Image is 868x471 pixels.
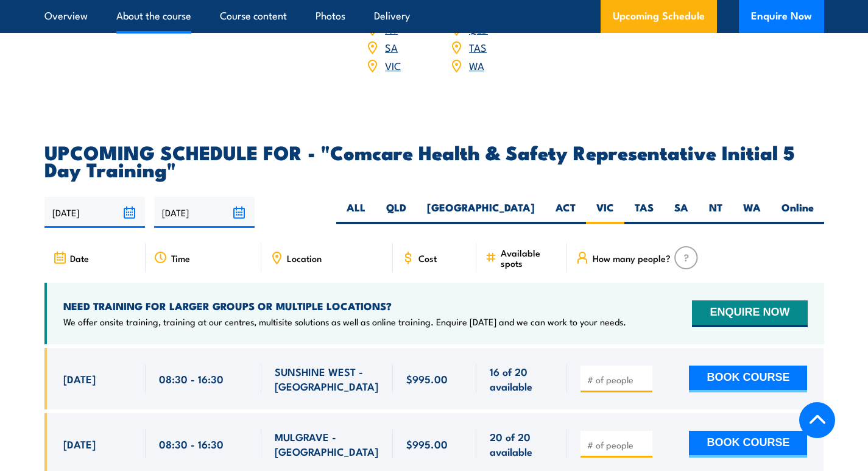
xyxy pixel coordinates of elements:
[664,200,699,224] label: SA
[275,364,379,393] span: SUNSHINE WEST - [GEOGRAPHIC_DATA]
[771,200,824,224] label: Online
[490,430,554,458] span: 20 of 20 available
[406,372,448,386] span: $995.00
[376,200,417,224] label: QLD
[70,253,89,263] span: Date
[159,372,224,386] span: 08:30 - 16:30
[385,58,401,73] a: VIC
[406,437,448,451] span: $995.00
[689,366,807,392] button: BOOK COURSE
[490,364,554,393] span: 16 of 20 available
[154,197,255,228] input: To date
[624,200,664,224] label: TAS
[63,437,96,451] span: [DATE]
[287,253,322,263] span: Location
[586,200,624,224] label: VIC
[469,58,484,73] a: WA
[587,439,648,451] input: # of people
[44,143,824,177] h2: UPCOMING SCHEDULE FOR - "Comcare Health & Safety Representative Initial 5 Day Training"
[733,200,771,224] label: WA
[418,253,437,263] span: Cost
[44,197,145,228] input: From date
[692,300,807,327] button: ENQUIRE NOW
[63,372,96,386] span: [DATE]
[689,431,807,458] button: BOOK COURSE
[171,253,190,263] span: Time
[699,200,733,224] label: NT
[587,374,648,386] input: # of people
[63,299,626,313] h4: NEED TRAINING FOR LARGER GROUPS OR MULTIPLE LOCATIONS?
[417,200,545,224] label: [GEOGRAPHIC_DATA]
[63,316,626,328] p: We offer onsite training, training at our centres, multisite solutions as well as online training...
[385,40,398,54] a: SA
[593,253,671,263] span: How many people?
[545,200,586,224] label: ACT
[469,40,487,54] a: TAS
[501,247,559,268] span: Available spots
[275,430,379,458] span: MULGRAVE - [GEOGRAPHIC_DATA]
[159,437,224,451] span: 08:30 - 16:30
[336,200,376,224] label: ALL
